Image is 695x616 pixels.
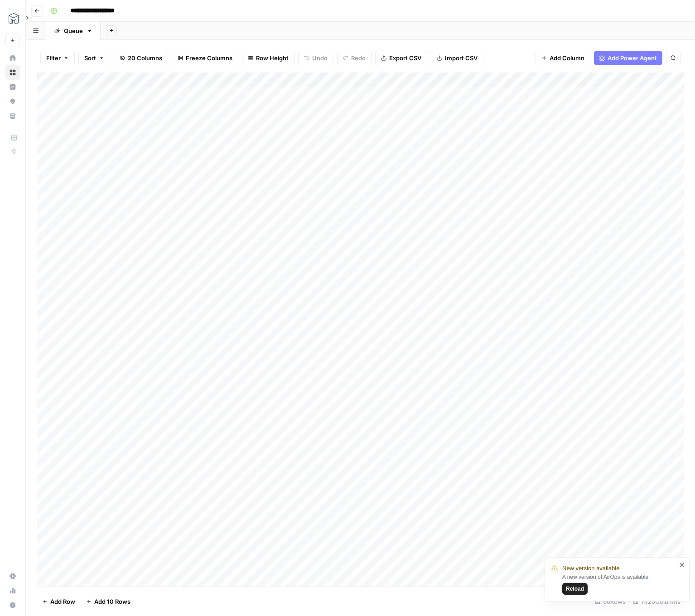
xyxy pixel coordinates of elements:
span: Sort [84,53,96,63]
button: Add Column [536,51,590,65]
button: Reload [562,583,588,595]
span: 20 Columns [128,53,162,63]
div: 11/20 Columns [629,594,684,609]
a: Insights [5,80,20,94]
button: Add Row [37,594,81,609]
button: Filter [40,51,75,65]
button: Export CSV [375,51,427,65]
span: Reload [566,585,584,593]
div: A new version of AirOps is available. [562,573,676,595]
a: Browse [5,65,20,80]
a: Home [5,51,20,65]
span: Import CSV [445,53,478,63]
div: Queue [64,26,83,35]
button: Help + Support [5,598,20,612]
button: Workspace: MESA [5,7,20,30]
button: close [679,561,685,568]
span: Add Row [50,597,75,606]
button: Sort [78,51,110,65]
span: Redo [351,53,366,63]
a: Queue [46,22,101,40]
a: Your Data [5,109,20,123]
span: Row Height [256,53,289,63]
button: Freeze Columns [172,51,238,65]
button: Redo [337,51,372,65]
span: Freeze Columns [186,53,232,63]
div: 66 Rows [591,594,629,609]
button: Row Height [242,51,294,65]
a: Usage [5,583,20,598]
span: Add 10 Rows [94,597,130,606]
button: Add Power Agent [594,51,662,65]
span: Undo [312,53,328,63]
a: Settings [5,569,20,583]
img: MESA Logo [5,10,22,27]
a: Opportunities [5,94,20,109]
span: Filter [46,53,61,63]
button: 20 Columns [114,51,168,65]
span: Export CSV [389,53,421,63]
span: Add Column [550,53,584,63]
button: Undo [298,51,333,65]
button: Import CSV [431,51,483,65]
span: New version available [562,564,619,573]
button: Add 10 Rows [81,594,136,609]
span: Add Power Agent [608,53,657,63]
